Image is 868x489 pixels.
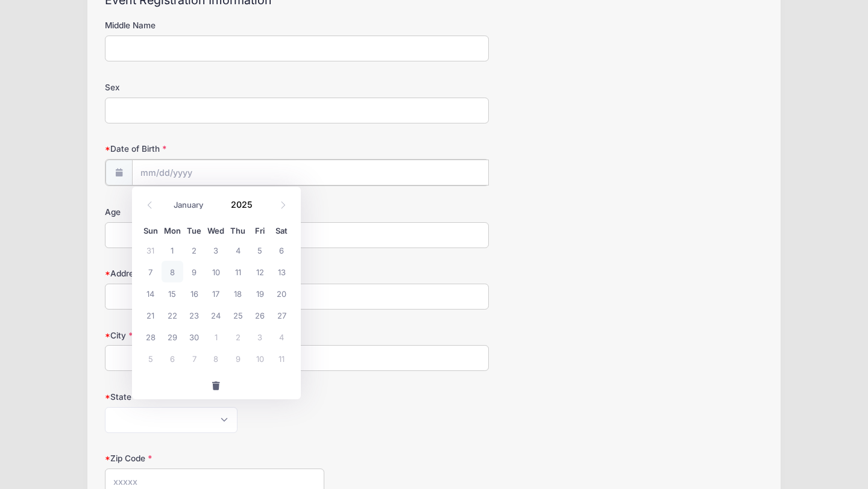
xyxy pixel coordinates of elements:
[168,197,222,213] select: Month
[227,239,249,261] span: September 4, 2025
[140,261,162,282] span: September 7, 2025
[271,326,292,347] span: October 4, 2025
[183,282,205,304] span: September 16, 2025
[225,195,265,213] input: Year
[140,227,162,235] span: Sun
[132,160,489,185] input: mm/dd/yyyy
[271,304,292,326] span: September 27, 2025
[249,261,271,282] span: September 12, 2025
[105,329,324,341] label: City
[271,261,292,282] span: September 13, 2025
[205,347,227,369] span: October 8, 2025
[162,326,183,347] span: September 29, 2025
[249,304,271,326] span: September 26, 2025
[249,347,271,369] span: October 10, 2025
[105,391,324,403] label: State
[271,282,292,304] span: September 20, 2025
[183,326,205,347] span: September 30, 2025
[227,282,249,304] span: September 18, 2025
[227,261,249,282] span: September 11, 2025
[162,304,183,326] span: September 22, 2025
[140,282,162,304] span: September 14, 2025
[227,326,249,347] span: October 2, 2025
[162,347,183,369] span: October 6, 2025
[105,143,324,155] label: Date of Birth
[105,267,324,279] label: Address
[205,304,227,326] span: September 24, 2025
[249,282,271,304] span: September 19, 2025
[227,347,249,369] span: October 9, 2025
[162,239,183,261] span: September 1, 2025
[205,326,227,347] span: October 1, 2025
[227,304,249,326] span: September 25, 2025
[105,452,324,464] label: Zip Code
[162,261,183,282] span: September 8, 2025
[105,206,324,218] label: Age
[105,81,324,93] label: Sex
[183,261,205,282] span: September 9, 2025
[205,227,227,235] span: Wed
[183,239,205,261] span: September 2, 2025
[227,227,249,235] span: Thu
[249,227,271,235] span: Fri
[271,227,292,235] span: Sat
[183,227,205,235] span: Tue
[162,282,183,304] span: September 15, 2025
[140,347,162,369] span: October 5, 2025
[183,347,205,369] span: October 7, 2025
[271,239,292,261] span: September 6, 2025
[162,227,183,235] span: Mon
[205,261,227,282] span: September 10, 2025
[205,239,227,261] span: September 3, 2025
[105,19,324,31] label: Middle Name
[249,326,271,347] span: October 3, 2025
[140,326,162,347] span: September 28, 2025
[271,347,292,369] span: October 11, 2025
[249,239,271,261] span: September 5, 2025
[205,282,227,304] span: September 17, 2025
[183,304,205,326] span: September 23, 2025
[140,239,162,261] span: August 31, 2025
[140,304,162,326] span: September 21, 2025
